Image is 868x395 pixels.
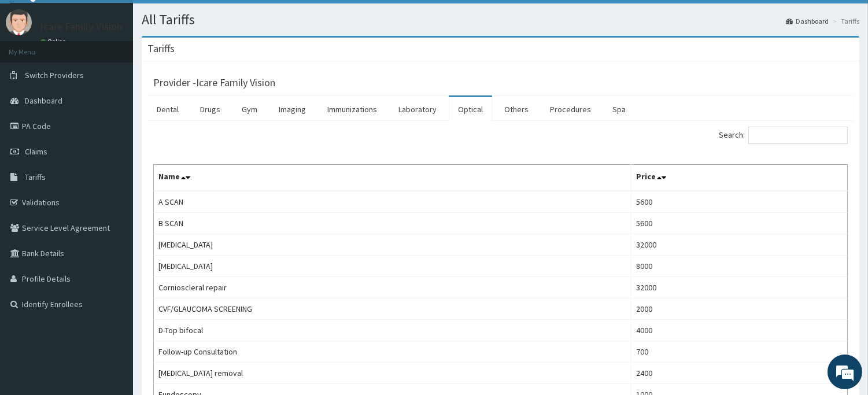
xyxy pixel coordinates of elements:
span: Dashboard [25,95,62,106]
td: 700 [631,341,848,363]
span: Switch Providers [25,70,84,80]
span: Claims [25,146,47,157]
h3: Tariffs [147,43,175,54]
td: B SCAN [154,213,631,234]
span: Tariffs [25,172,46,182]
a: Optical [449,97,492,121]
td: 8000 [631,256,848,277]
h3: Provider - Icare Family Vision [153,77,275,88]
td: 4000 [631,320,848,341]
li: Tariffs [830,16,859,26]
td: [MEDICAL_DATA] [154,256,631,277]
td: 32000 [631,234,848,256]
td: 5600 [631,213,848,234]
td: CVF/GLAUCOMA SCREENING [154,298,631,320]
a: Drugs [191,97,230,121]
td: D-Top bifocal [154,320,631,341]
a: Online [40,38,68,46]
a: Dental [147,97,188,121]
a: Gym [232,97,267,121]
td: [MEDICAL_DATA] [154,234,631,256]
td: A SCAN [154,191,631,213]
a: Procedures [541,97,600,121]
a: Imaging [269,97,315,121]
a: Spa [603,97,635,121]
a: Laboratory [389,97,446,121]
img: User Image [6,9,32,35]
p: Icare Family Vision [40,21,123,32]
td: 2000 [631,298,848,320]
input: Search: [748,127,848,144]
a: Others [495,97,538,121]
label: Search: [719,127,848,144]
td: [MEDICAL_DATA] removal [154,363,631,384]
th: Name [154,165,631,191]
h1: All Tariffs [142,12,859,27]
td: 5600 [631,191,848,213]
td: 32000 [631,277,848,298]
th: Price [631,165,848,191]
td: Follow-up Consultation [154,341,631,363]
a: Immunizations [318,97,386,121]
a: Dashboard [786,16,829,26]
td: Cornioscleral repair [154,277,631,298]
td: 2400 [631,363,848,384]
